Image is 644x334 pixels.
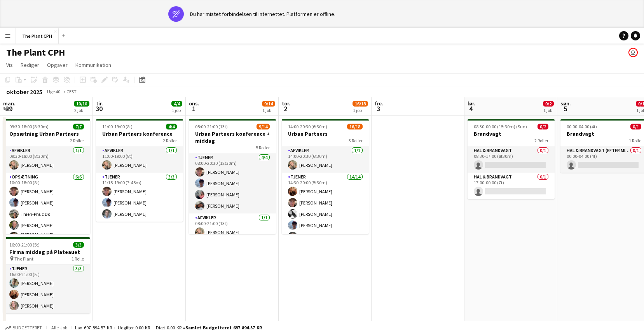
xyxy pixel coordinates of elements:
span: søn. [560,100,571,107]
span: 0/2 [538,124,548,129]
div: CEST [66,89,77,94]
app-job-card: 08:00-21:00 (13t)9/14Urban Partners konference + middag5 RollerTjener4/408:00-20:30 (12t30m)[PERS... [189,119,276,234]
app-job-card: 09:30-18:00 (8t30m)7/7Opsætning Urban Partners2 RollerAfvikler1/109:30-18:00 (8t30m)[PERSON_NAME]... [3,119,90,234]
h1: The Plant CPH [6,47,65,58]
div: 1 job [172,107,182,113]
span: 9/14 [257,124,270,129]
app-card-role: Hal & brandvagt0/117:00-00:00 (7t) [468,173,555,199]
app-user-avatar: Magnus Pedersen [628,48,638,57]
a: Kommunikation [72,60,114,70]
span: Vis [6,61,13,68]
div: 1 job [353,107,368,113]
app-card-role: Afvikler1/114:00-20:30 (6t30m)[PERSON_NAME] [282,146,369,173]
app-job-card: 08:30-00:00 (15t30m) (Sun)0/2Brandvagt2 RollerHal & brandvagt0/108:30-17:00 (8t30m) Hal & brandva... [468,119,555,199]
span: 5 Roller [256,145,270,150]
div: Du har mistet forbindelsen til internettet. Platformen er offline. [190,10,335,17]
app-card-role: Tjener3/311:15-19:00 (7t45m)[PERSON_NAME][PERSON_NAME][PERSON_NAME] [96,173,183,222]
h3: Urban Partners [282,130,369,137]
app-card-role: Opsætning6/610:00-18:00 (8t)[PERSON_NAME][PERSON_NAME]Thien-Phuc Do[PERSON_NAME][PERSON_NAME][GEO... [3,173,90,258]
div: 1 job [543,107,553,113]
a: Opgaver [44,60,71,70]
span: 08:00-21:00 (13t) [195,124,228,129]
span: lør. [468,100,475,107]
app-card-role: Afvikler1/109:30-18:00 (8t30m)[PERSON_NAME] [3,146,90,173]
span: 14:00-20:30 (6t30m) [288,124,327,129]
span: 11:00-19:00 (8t) [102,124,133,129]
span: 2 Roller [163,138,177,143]
span: tor. [282,100,290,107]
app-card-role: Hal & brandvagt0/108:30-17:00 (8t30m) [468,146,555,173]
app-card-role: Afvikler1/111:00-19:00 (8t)[PERSON_NAME] [96,146,183,173]
span: ons. [189,100,199,107]
h3: Firma middag på Plateauet [3,248,90,255]
button: Budgetteret [4,324,43,332]
span: 1 Rolle [72,256,84,262]
span: 09:30-18:00 (8t30m) [9,124,49,129]
span: 2 Roller [534,138,548,143]
span: 4/4 [171,101,182,107]
span: 5 [559,104,571,113]
span: Rediger [21,61,39,68]
span: Budgetteret [12,325,42,331]
span: 3 Roller [349,138,363,143]
h3: Urban Partners konference + middag [189,130,276,144]
span: 1 [188,104,199,113]
span: 0/2 [543,101,554,107]
span: 00:00-04:00 (4t) [567,124,597,129]
span: 30 [95,104,103,113]
div: 2 job [74,107,89,113]
app-job-card: 16:00-21:00 (5t)3/3Firma middag på Plateauet The Plant1 RolleTjener3/316:00-21:00 (5t)[PERSON_NAM... [3,237,90,313]
span: 2 Roller [70,138,84,143]
app-job-card: 11:00-19:00 (8t)4/4Urban Partners konference2 RollerAfvikler1/111:00-19:00 (8t)[PERSON_NAME]Tjene... [96,119,183,222]
span: 10/10 [74,101,89,107]
h3: Brandvagt [468,130,555,137]
span: 0/1 [630,124,641,129]
div: 1 job [262,107,275,113]
h3: Opsætning Urban Partners [3,130,90,137]
span: Uge 40 [44,89,63,94]
span: The Plant [14,256,33,262]
span: 4 [466,104,475,113]
div: Løn 697 894.57 KR + Udgifter 0.00 KR + Diæt 0.00 KR = [75,325,262,331]
span: 3/3 [73,242,84,248]
span: 16:00-21:00 (5t) [9,242,40,248]
span: 29 [2,104,16,113]
span: 3 [373,104,383,113]
span: 4/4 [166,124,177,129]
div: oktober 2025 [6,88,42,96]
span: Alle job [50,325,68,331]
span: 08:30-00:00 (15t30m) (Sun) [474,124,527,129]
span: 1 Rolle [629,138,641,143]
span: 7/7 [73,124,84,129]
span: fre. [375,100,383,107]
h3: Urban Partners konference [96,130,183,137]
span: 16/18 [353,101,368,107]
span: Kommunikation [75,61,111,68]
span: 2 [281,104,290,113]
app-card-role: Afvikler1/108:00-21:00 (13t)[PERSON_NAME] [189,213,276,240]
a: Vis [3,60,16,70]
span: 16/18 [347,124,363,129]
app-card-role: Tjener4/408:00-20:30 (12t30m)[PERSON_NAME][PERSON_NAME][PERSON_NAME][PERSON_NAME] [189,153,276,213]
span: Opgaver [47,61,68,68]
span: tir. [96,100,103,107]
span: man. [3,100,16,107]
app-job-card: 14:00-20:30 (6t30m)16/18Urban Partners3 RollerAfvikler1/114:00-20:30 (6t30m)[PERSON_NAME]Tjener14... [282,119,369,234]
span: 9/14 [262,101,275,107]
button: The Plant CPH [16,28,59,44]
app-card-role: Tjener3/316:00-21:00 (5t)[PERSON_NAME][PERSON_NAME][PERSON_NAME] [3,264,90,313]
span: Samlet budgetteret 697 894.57 KR [185,325,262,331]
a: Rediger [17,60,42,70]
